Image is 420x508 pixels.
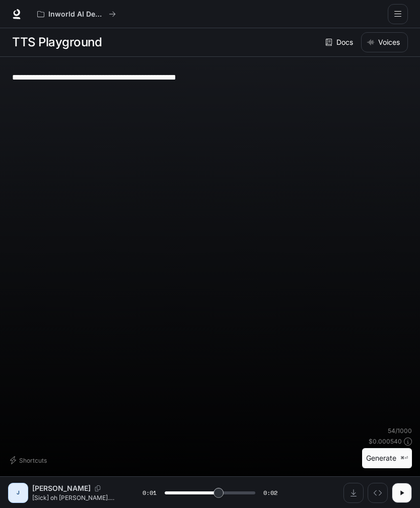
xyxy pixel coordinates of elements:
button: Generate⌘⏎ [362,448,412,469]
button: All workspaces [33,4,120,24]
a: Docs [323,32,357,52]
p: $ 0.000540 [369,437,402,446]
p: [Sick] oh [PERSON_NAME]. [Cough] girls and I are really sick! [32,493,118,502]
button: Voices [361,32,408,52]
p: [PERSON_NAME] [32,483,91,493]
button: Shortcuts [8,452,51,468]
div: J [10,485,26,501]
span: 0:01 [143,488,157,498]
p: 54 / 1000 [388,426,412,435]
button: open drawer [388,4,408,24]
span: 0:02 [263,488,277,498]
button: Copy Voice ID [91,485,105,491]
button: Download audio [343,483,364,503]
h1: TTS Playground [12,32,102,52]
p: ⌘⏎ [400,455,408,461]
p: Inworld AI Demos [48,10,105,19]
button: Inspect [368,483,388,503]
